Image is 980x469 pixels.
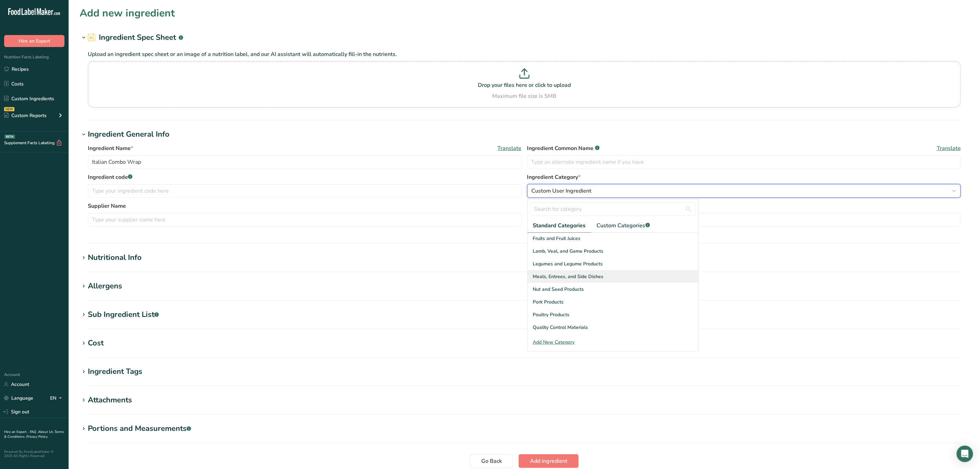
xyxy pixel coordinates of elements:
button: Custom User Ingredient [527,184,961,198]
input: Type your supplier code here [527,213,961,227]
div: BETA [4,135,15,139]
div: Add New Category [528,339,698,346]
h2: Ingredient Spec Sheet [88,32,183,43]
p: Upload an ingredient spec sheet or an image of a nutrition label, and our AI assistant will autom... [88,50,961,58]
span: Standard Categories [533,221,586,230]
label: Supplier Code [527,202,961,210]
div: Allergens [88,281,122,292]
span: Custom Categories [597,221,650,230]
div: Nutritional Info [88,252,142,263]
div: Open Intercom Messenger [957,446,973,462]
span: Ingredient Common Name [527,144,600,152]
div: NEW [4,107,14,111]
div: Cost [88,338,104,349]
span: Quality Control Materials [533,324,588,331]
input: Type your ingredient name here [88,155,522,169]
label: Ingredient Category [527,173,961,181]
a: Hire an Expert . [4,430,28,434]
span: Lamb, Veal, and Game Products [533,248,604,255]
label: Ingredient code [88,173,522,181]
input: Type an alternate ingredient name if you have [527,155,961,169]
span: Meals, Entrees, and Side Dishes [533,273,604,280]
span: Fruits and Fruit Juices [533,235,581,242]
a: About Us . [38,430,55,434]
input: Type your supplier name here [88,213,522,227]
span: Translate [498,144,522,152]
div: Powered By FoodLabelMaker © 2025 All Rights Reserved [4,450,64,458]
div: Custom Reports [4,112,47,119]
p: Drop your files here or click to upload [90,81,959,89]
input: Search for category [530,202,696,216]
a: Terms & Conditions . [4,430,64,439]
div: Portions and Measurements [88,423,191,434]
span: Add ingredient [530,457,567,465]
input: Type your ingredient code here [88,184,522,198]
a: Language [4,392,33,404]
span: Legumes and Legume Products [533,260,603,267]
div: Ingredient General Info [88,129,169,140]
span: Go Back [481,457,502,465]
a: Privacy Policy [26,434,48,439]
span: Custom User Ingredient [532,187,592,195]
button: Go Back [470,454,513,468]
button: Hire an Expert [4,35,64,47]
h1: Add new ingredient [80,5,175,21]
div: Attachments [88,394,132,406]
span: Ingredient Name [88,144,133,152]
div: Maximum file size is 5MB [90,92,959,100]
label: Supplier Name [88,202,522,210]
button: Add ingredient [519,454,579,468]
a: FAQ . [30,430,38,434]
span: Poultry Products [533,311,570,318]
div: Ingredient Tags [88,366,142,377]
span: Pork Products [533,298,564,306]
div: Sub Ingredient List [88,309,159,320]
span: Nut and Seed Products [533,286,584,293]
span: Translate [937,144,961,152]
div: EN [50,394,64,402]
